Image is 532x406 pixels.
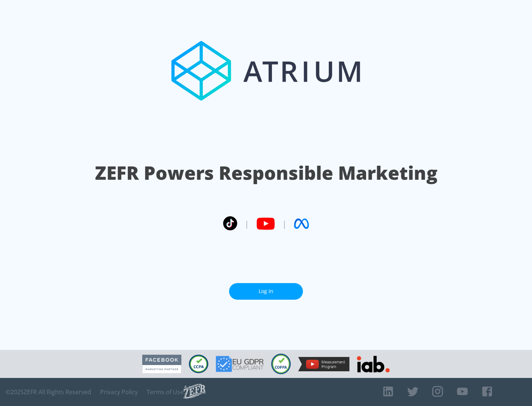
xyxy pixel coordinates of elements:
img: Facebook Marketing Partner [142,355,181,374]
img: COPPA Compliant [271,354,291,374]
img: CCPA Compliant [189,355,208,373]
span: © 2025 ZEFR All Rights Reserved [6,388,91,396]
a: Privacy Policy [100,388,138,396]
span: | [282,218,287,229]
a: Terms of Use [147,388,184,396]
img: IAB [357,356,390,372]
a: Log In [229,283,303,300]
img: GDPR Compliant [216,356,264,372]
span: | [245,218,249,229]
img: YouTube Measurement Program [298,357,349,371]
h1: ZEFR Powers Responsible Marketing [95,160,437,186]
